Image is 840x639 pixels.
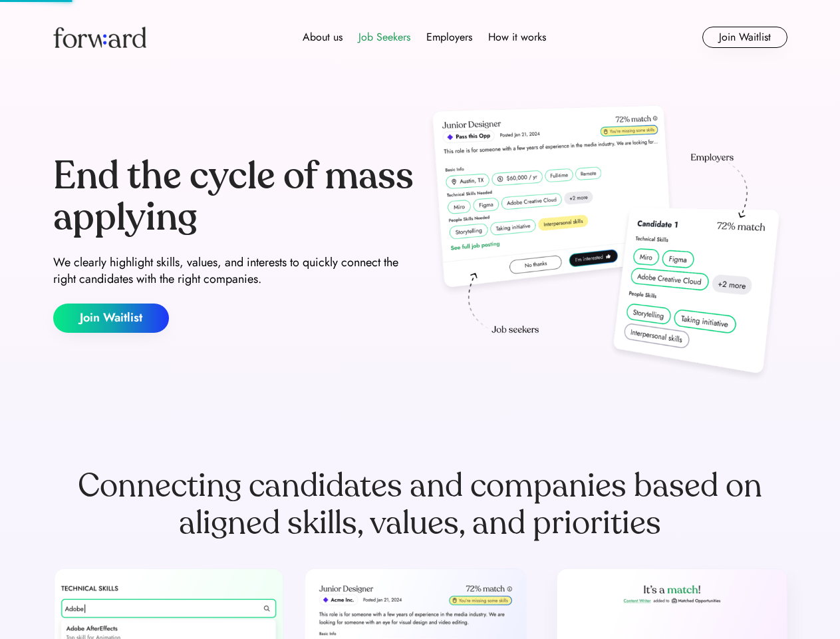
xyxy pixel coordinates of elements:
[53,156,415,238] div: End the cycle of mass applying
[53,304,169,333] button: Join Waitlist
[702,27,787,48] button: Join Waitlist
[488,29,546,45] div: How it works
[53,254,415,288] div: We clearly highlight skills, values, and interests to quickly connect the right candidates with t...
[53,467,787,542] div: Connecting candidates and companies based on aligned skills, values, and priorities
[358,29,410,45] div: Job Seekers
[426,29,472,45] div: Employers
[53,27,146,48] img: Forward logo
[303,29,343,45] div: About us
[426,101,787,387] img: hero-image.png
